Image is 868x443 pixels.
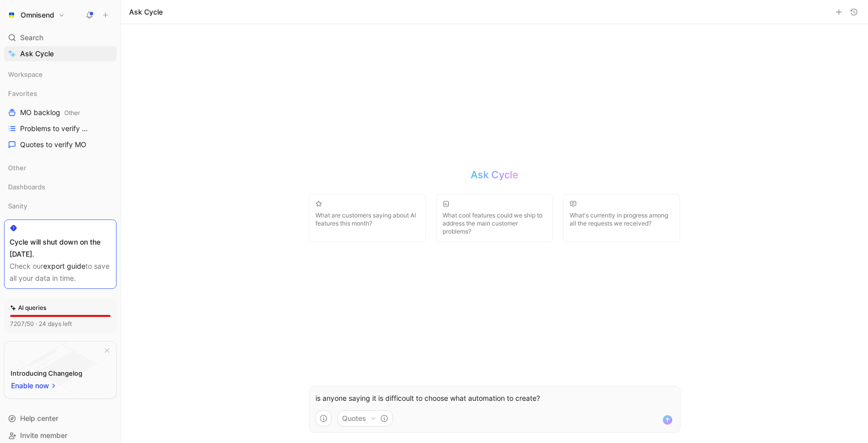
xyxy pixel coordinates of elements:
[10,236,111,260] div: Cycle will shut down on the [DATE].
[43,262,85,270] a: export guide
[64,109,80,117] span: Other
[8,201,27,211] span: Sanity
[4,198,117,213] div: Sanity
[4,8,67,22] button: OmnisendOmnisend
[471,168,518,182] h2: Ask Cycle
[4,179,117,194] div: Dashboards
[10,319,72,329] div: 7207/50 · 24 days left
[11,367,82,379] div: Introducing Changelog
[13,342,107,393] img: bg-BLZuj68n.svg
[8,182,45,192] span: Dashboards
[4,428,117,443] div: Invite member
[20,32,43,44] span: Search
[8,88,37,98] span: Favorites
[4,121,117,136] a: Problems to verify MO
[4,137,117,152] a: Quotes to verify MO
[20,124,91,134] span: Problems to verify MO
[315,392,674,404] p: is anyone saying it is difficoult to choose what automation to create?
[129,7,163,17] h1: Ask Cycle
[7,10,17,20] img: Omnisend
[20,431,67,439] span: Invite member
[4,160,117,175] div: Other
[4,411,117,426] div: Help center
[11,380,50,392] span: Enable now
[4,67,117,82] div: Workspace
[4,105,117,120] a: MO backlogOther
[338,410,393,426] button: Quotes
[570,211,674,228] span: What's currently in progress among all the requests we received?
[443,211,547,236] span: What cool features could we ship to address the main customer problems?
[10,260,111,284] div: Check our to save all your data in time.
[563,194,680,242] button: What's currently in progress among all the requests we received?
[20,107,80,118] span: MO backlog
[20,48,54,60] span: Ask Cycle
[8,163,26,173] span: Other
[309,194,426,242] button: What are customers saying about AI features this month?
[20,140,86,150] span: Quotes to verify MO
[4,160,117,178] div: Other
[10,303,46,313] div: AI queries
[8,69,43,79] span: Workspace
[11,379,58,392] button: Enable now
[20,414,58,422] span: Help center
[4,46,117,61] a: Ask Cycle
[21,11,54,20] h1: Omnisend
[315,211,419,228] span: What are customers saying about AI features this month?
[436,194,553,242] button: What cool features could we ship to address the main customer problems?
[4,179,117,197] div: Dashboards
[4,86,117,101] div: Favorites
[4,30,117,45] div: Search
[4,198,117,216] div: Sanity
